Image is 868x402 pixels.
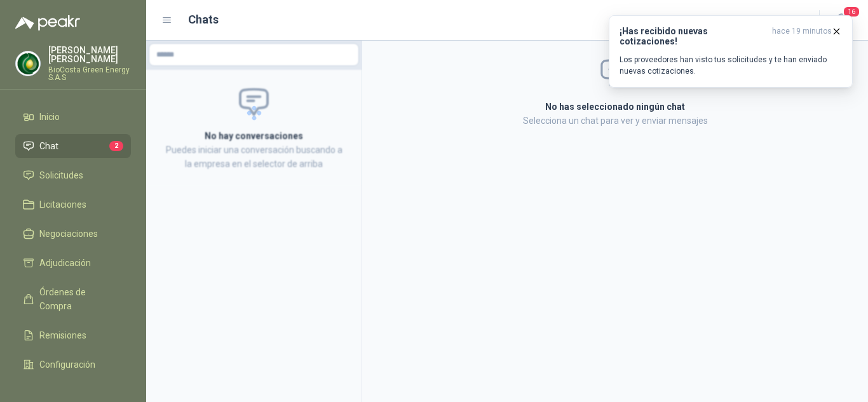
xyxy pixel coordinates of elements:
[188,11,219,29] h1: Chats
[15,251,131,275] a: Adjudicación
[393,100,837,114] h2: No has seleccionado ningún chat
[15,352,131,377] a: Configuración
[16,51,40,76] img: Company Logo
[609,15,853,88] button: ¡Has recibido nuevas cotizaciones!hace 19 minutos Los proveedores han visto tus solicitudes y te ...
[39,168,83,182] span: Solicitudes
[772,26,832,46] span: hace 19 minutos
[15,134,131,158] a: Chat2
[39,285,119,313] span: Órdenes de Compra
[15,280,131,318] a: Órdenes de Compra
[15,15,80,30] img: Logo peakr
[39,198,86,211] span: Licitaciones
[620,26,767,46] h3: ¡Has recibido nuevas cotizaciones!
[15,222,131,246] a: Negociaciones
[39,227,98,241] span: Negociaciones
[15,163,131,187] a: Solicitudes
[843,6,860,18] span: 16
[39,110,60,124] span: Inicio
[48,46,131,64] p: [PERSON_NAME] [PERSON_NAME]
[39,358,95,372] span: Configuración
[39,328,86,342] span: Remisiones
[39,256,91,270] span: Adjudicación
[15,105,131,129] a: Inicio
[109,141,123,151] span: 2
[39,139,58,153] span: Chat
[620,54,842,77] p: Los proveedores han visto tus solicitudes y te han enviado nuevas cotizaciones.
[393,114,837,128] p: Selecciona un chat para ver y enviar mensajes
[15,192,131,217] a: Licitaciones
[48,66,131,81] p: BioCosta Green Energy S.A.S
[15,323,131,347] a: Remisiones
[830,9,853,32] button: 16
